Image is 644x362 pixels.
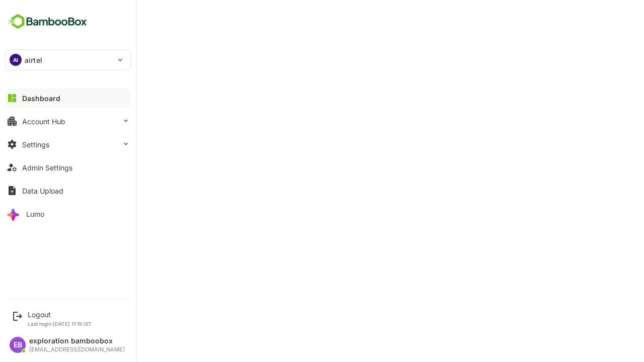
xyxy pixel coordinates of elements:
button: Lumo [5,204,131,224]
div: Lumo [26,210,44,218]
div: Logout [28,310,92,319]
button: Admin Settings [5,157,131,177]
div: Data Upload [22,187,63,195]
div: Settings [22,140,49,149]
button: Dashboard [5,88,131,108]
div: exploration bamboobox [29,337,125,345]
button: Account Hub [5,111,131,131]
button: Settings [5,134,131,154]
div: Account Hub [22,117,65,126]
div: AIairtel [6,50,130,70]
button: Data Upload [5,180,131,201]
img: BambooboxFullLogoMark.5f36c76dfaba33ec1ec1367b70bb1252.svg [5,12,90,31]
div: EB [10,337,26,353]
p: Last login: [DATE] 11:19 IST [28,321,92,327]
div: Dashboard [22,94,60,103]
div: AI [10,54,22,66]
div: Admin Settings [22,163,72,172]
div: [EMAIL_ADDRESS][DOMAIN_NAME] [29,346,125,353]
p: airtel [25,55,42,65]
